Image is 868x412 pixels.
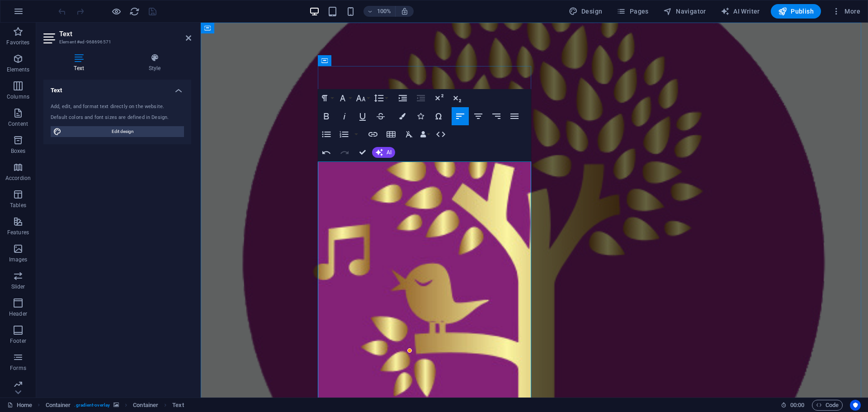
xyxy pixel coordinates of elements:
[354,143,371,161] button: Confirm (Ctrl+⏎)
[129,6,140,17] button: reload
[506,107,523,125] button: Align Justify
[372,89,389,107] button: Line Height
[790,400,804,411] span: 00 00
[430,89,448,107] button: Superscript
[8,120,28,128] p: Content
[781,400,805,411] h6: Session time
[488,107,505,125] button: Align Right
[717,4,764,19] button: AI Writer
[771,4,821,19] button: Publish
[7,66,30,73] p: Elements
[663,7,706,16] span: Navigator
[11,147,26,155] p: Boxes
[448,89,466,107] button: Subscript
[318,89,335,107] button: Paragraph Format
[59,30,191,38] h2: Text
[43,53,118,72] h4: Text
[318,107,335,125] button: Bold (Ctrl+B)
[201,23,868,398] iframe: To enrich screen reader interactions, please activate Accessibility in Grammarly extension settings
[7,229,29,236] p: Features
[778,7,814,16] span: Publish
[569,7,603,16] span: Design
[336,143,353,161] button: Redo (Ctrl+Shift+Z)
[46,400,184,411] nav: breadcrumb
[6,39,29,46] p: Favorites
[394,107,411,125] button: Colors
[613,4,652,19] button: Pages
[850,400,861,411] button: Usercentrics
[43,80,191,96] h4: Text
[7,400,32,411] a: Click to cancel selection. Double-click to open Pages
[7,93,29,100] p: Columns
[816,400,839,411] span: Code
[452,107,469,125] button: Align Left
[59,38,173,46] h3: Element #ed-968696571
[129,6,140,17] i: Reload page
[354,89,371,107] button: Font Size
[430,107,447,125] button: Special Characters
[336,89,353,107] button: Font Family
[565,4,606,19] div: Design (Ctrl+Alt+Y)
[111,6,122,17] button: Click here to leave preview mode and continue editing
[172,400,184,411] span: Click to select. Double-click to edit
[721,7,760,16] span: AI Writer
[51,126,184,137] button: Edit design
[412,89,429,107] button: Decrease Indent
[832,7,860,16] span: More
[11,283,25,290] p: Slider
[364,125,382,143] button: Insert Link
[5,175,31,182] p: Accordion
[387,150,392,155] span: AI
[565,4,606,19] button: Design
[617,7,648,16] span: Pages
[372,107,389,125] button: Strikethrough
[377,6,392,17] h6: 100%
[336,107,353,125] button: Italic (Ctrl+I)
[470,107,487,125] button: Align Center
[363,6,396,17] button: 100%
[10,337,26,345] p: Footer
[828,4,864,19] button: More
[412,107,429,125] button: Icons
[74,400,110,411] span: . gradient-overlay
[432,125,449,143] button: HTML
[660,4,710,19] button: Navigator
[10,365,26,372] p: Forms
[353,125,360,143] button: Ordered List
[113,403,119,407] i: This element contains a background
[10,202,26,209] p: Tables
[419,125,431,143] button: Data Bindings
[335,125,353,143] button: Ordered List
[51,114,184,122] div: Default colors and font sizes are defined in Design.
[394,89,411,107] button: Increase Indent
[9,256,28,263] p: Images
[401,7,409,15] i: On resize automatically adjust zoom level to fit chosen device.
[797,402,798,408] span: :
[51,103,184,111] div: Add, edit, and format text directly on the website.
[812,400,843,411] button: Code
[118,53,191,72] h4: Style
[318,125,335,143] button: Unordered List
[372,147,395,158] button: AI
[64,126,181,137] span: Edit design
[382,125,400,143] button: Insert Table
[318,143,335,161] button: Undo (Ctrl+Z)
[133,400,158,411] span: Click to select. Double-click to edit
[401,125,418,143] button: Clear Formatting
[9,310,27,317] p: Header
[354,107,371,125] button: Underline (Ctrl+U)
[46,400,71,411] span: Click to select. Double-click to edit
